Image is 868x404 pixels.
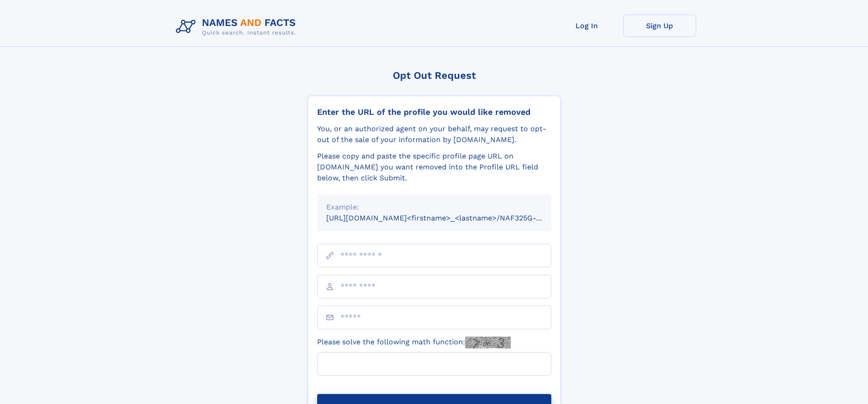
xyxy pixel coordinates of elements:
[317,107,551,117] div: Enter the URL of the profile you would like removed
[317,337,511,348] label: Please solve the following math function:
[317,123,551,145] div: You, or an authorized agent on your behalf, may request to opt-out of the sale of your informatio...
[326,214,569,222] small: [URL][DOMAIN_NAME]<firstname>_<lastname>/NAF325G-xxxxxxxx
[623,15,696,37] a: Sign Up
[172,15,303,39] img: Logo Names and Facts
[317,151,551,184] div: Please copy and paste the specific profile page URL on [DOMAIN_NAME] you want removed into the Pr...
[308,70,561,81] div: Opt Out Request
[326,202,542,213] div: Example:
[550,15,623,37] a: Log In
